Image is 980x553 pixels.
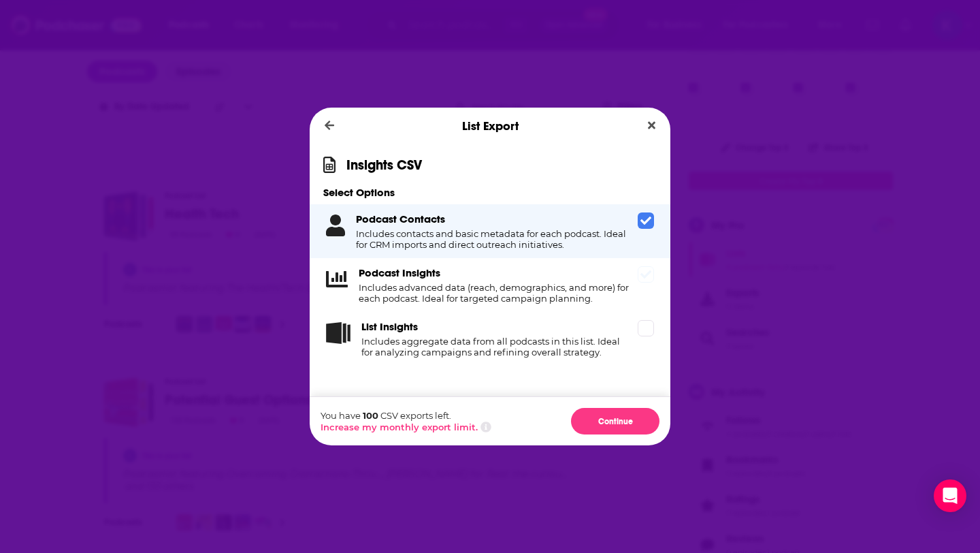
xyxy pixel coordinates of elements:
h3: List Insights [361,320,418,333]
h4: Includes aggregate data from all podcasts in this list. Ideal for analyzing campaigns and refinin... [361,336,632,358]
div: List Export [310,108,670,144]
p: You have CSV exports left. [321,410,491,421]
h1: Insights CSV [346,157,422,174]
span: 100 [363,410,378,421]
h4: Includes advanced data (reach, demographics, and more) for each podcast. Ideal for targeted campa... [359,282,632,304]
button: Close [642,117,661,134]
h4: Includes contacts and basic metadata for each podcast. Ideal for CRM imports and direct outreach ... [356,228,632,250]
button: Increase my monthly export limit. [321,422,478,432]
h3: Podcast Contacts [356,212,445,225]
h3: Select Options [310,186,670,199]
button: Continue [571,408,659,434]
div: Open Intercom Messenger [934,479,966,512]
h3: Podcast Insights [359,266,440,279]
